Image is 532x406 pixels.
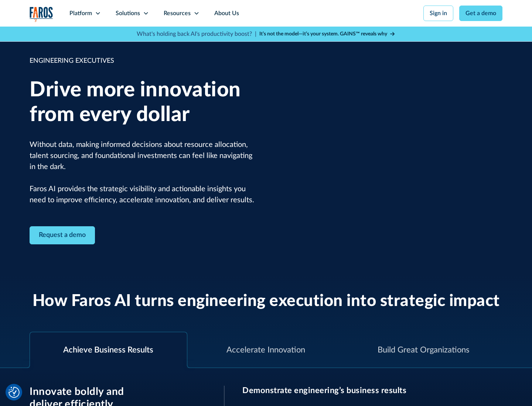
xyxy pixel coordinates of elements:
[30,7,53,22] img: Logo of the analytics and reporting company Faros.
[164,9,191,18] div: Resources
[259,31,387,37] strong: It’s not the model—it’s your system. GAINS™ reveals why
[8,387,20,398] button: Cookie Settings
[423,6,453,21] a: Sign in
[30,226,95,244] a: Contact Modal
[30,139,255,206] p: Without data, making informed decisions about resource allocation, talent sourcing, and foundatio...
[8,387,20,398] img: Revisit consent button
[242,386,502,395] h3: Demonstrate engineering’s business results
[33,292,500,311] h2: How Faros AI turns engineering execution into strategic impact
[459,6,502,21] a: Get a demo
[69,9,92,18] div: Platform
[30,56,255,66] div: ENGINEERING EXECUTIVES
[30,78,255,127] h1: Drive more innovation from every dollar
[63,344,153,356] div: Achieve Business Results
[116,9,140,18] div: Solutions
[259,30,395,38] a: It’s not the model—it’s your system. GAINS™ reveals why
[30,7,53,22] a: home
[137,30,256,38] p: What's holding back AI's productivity boost? |
[378,344,470,356] div: Build Great Organizations
[226,344,305,356] div: Accelerate Innovation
